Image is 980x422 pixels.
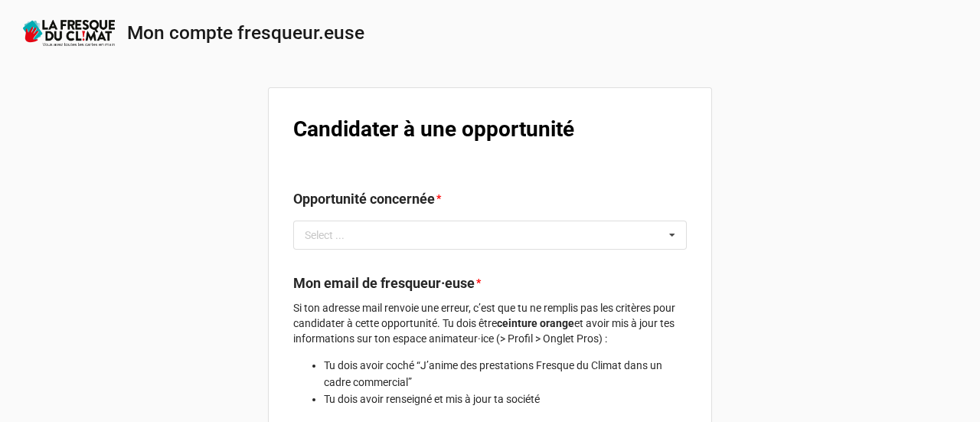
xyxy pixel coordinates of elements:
[293,273,475,294] label: Mon email de fresqueur·euse
[293,300,687,346] p: Si ton adresse mail renvoie une erreur, c’est que tu ne remplis pas les critères pour candidater ...
[497,317,574,329] strong: ceinture orange
[293,188,435,210] label: Opportunité concernée
[301,227,367,244] div: Select ...
[23,20,115,46] img: GaE51ziWEb%2Flogo%20FDC%20FR%20normal%20couleur.png
[293,116,574,142] b: Candidater à une opportunité
[127,24,364,43] div: Mon compte fresqueur.euse
[324,357,687,391] li: Tu dois avoir coché “J’anime des prestations Fresque du Climat dans un cadre commercial”
[324,391,687,407] li: Tu dois avoir renseigné et mis à jour ta société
